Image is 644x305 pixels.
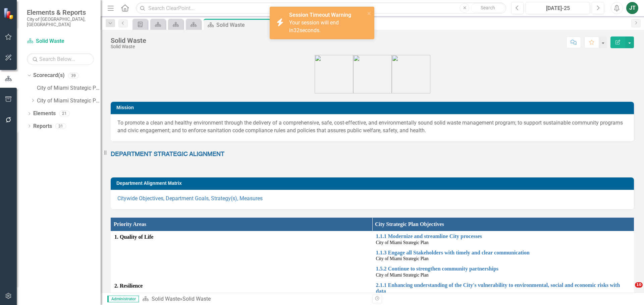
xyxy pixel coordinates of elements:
input: Search ClearPoint... [136,2,506,14]
span: 10 [635,282,643,288]
a: City of Miami Strategic Plan (NEW) [37,97,101,105]
img: city_priorities_p2p_icon%20grey.png [392,55,430,93]
a: Elements [33,110,56,118]
div: Solid Waste [111,37,146,44]
a: 1.1.1 Modernize and streamline City processes [376,233,631,239]
img: city_priorities_qol_icon.png [315,55,353,93]
span: 2. Resilience [114,282,369,290]
span: Administrator [107,296,139,302]
div: 21 [59,111,70,117]
div: Solid Waste [111,44,146,49]
span: Your session will end in seconds. [289,19,339,33]
a: Scorecard(s) [33,72,65,79]
button: [DATE]-25 [526,2,590,14]
button: close [367,9,372,17]
iframe: Intercom live chat [621,282,637,298]
div: Solid Waste [182,296,211,302]
a: Solid Waste [27,37,94,45]
span: Elements & Reports [27,8,94,16]
small: City of [GEOGRAPHIC_DATA], [GEOGRAPHIC_DATA] [27,16,94,27]
a: Solid Waste [152,296,180,302]
h3: Department Alignment Matrix [116,181,631,186]
span: Search [481,5,495,10]
strong: Session Timeout Warning [289,12,351,18]
button: JT [626,2,638,14]
img: ClearPoint Strategy [3,8,15,19]
img: city_priorities_res_icon%20grey.png [353,55,392,93]
button: Search [471,3,504,13]
td: Double-Click to Edit Right Click for Context Menu [372,264,634,280]
a: Citywide Objectives, Department Goals, Strategy(s), Measures [117,195,263,202]
div: Solid Waste [216,21,269,29]
span: DEPARTMENT STRATEGIC ALIGNMENT [111,151,224,157]
span: City of Miami Strategic Plan [376,256,429,261]
a: 2.1.1 Enhancing understanding of the City's vulnerability to environmental, social and economic r... [376,282,631,294]
div: 39 [68,73,79,78]
p: To promote a clean and healthy environment through the delivery of a comprehensive, safe, cost-ef... [117,119,627,135]
td: Double-Click to Edit Right Click for Context Menu [372,280,634,302]
td: Double-Click to Edit [111,231,373,280]
input: Search Below... [27,53,94,65]
div: [DATE]-25 [528,4,588,12]
a: 1.1.3 Engage all Stakeholders with timely and clear communication [376,250,631,256]
div: » [142,295,367,303]
span: 1. Quality of Life [114,233,369,241]
span: City of Miami Strategic Plan [376,240,429,245]
div: 31 [55,123,66,129]
td: Double-Click to Edit Right Click for Context Menu [372,247,634,264]
a: Reports [33,123,52,130]
a: 1.5.2 Continue to strengthen community partnerships [376,266,631,272]
h3: Mission [116,105,631,110]
span: 32 [293,27,300,33]
span: City of Miami Strategic Plan [376,273,429,278]
a: City of Miami Strategic Plan [37,84,101,92]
